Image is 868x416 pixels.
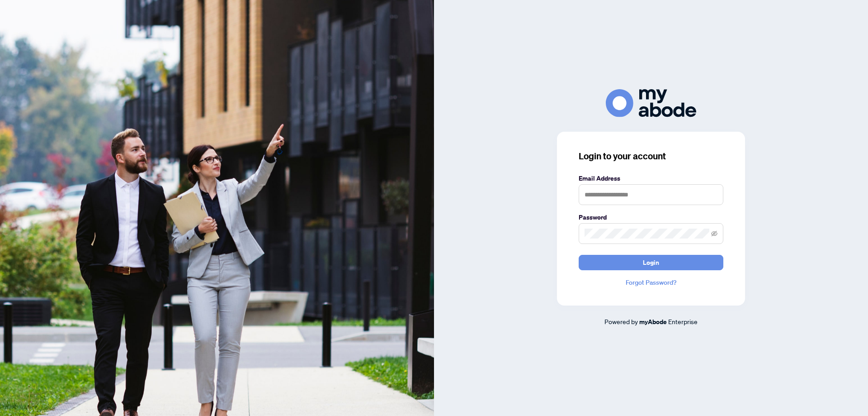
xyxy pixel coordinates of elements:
[579,150,723,163] h3: Login to your account
[579,212,723,222] label: Password
[606,89,696,117] img: ma-logo
[668,317,698,325] span: Enterprise
[579,255,723,270] button: Login
[579,173,723,183] label: Email Address
[711,230,717,237] span: eye-invisible
[639,317,667,327] a: myAbode
[604,317,638,325] span: Powered by
[643,255,659,270] span: Login
[579,277,723,287] a: Forgot Password?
